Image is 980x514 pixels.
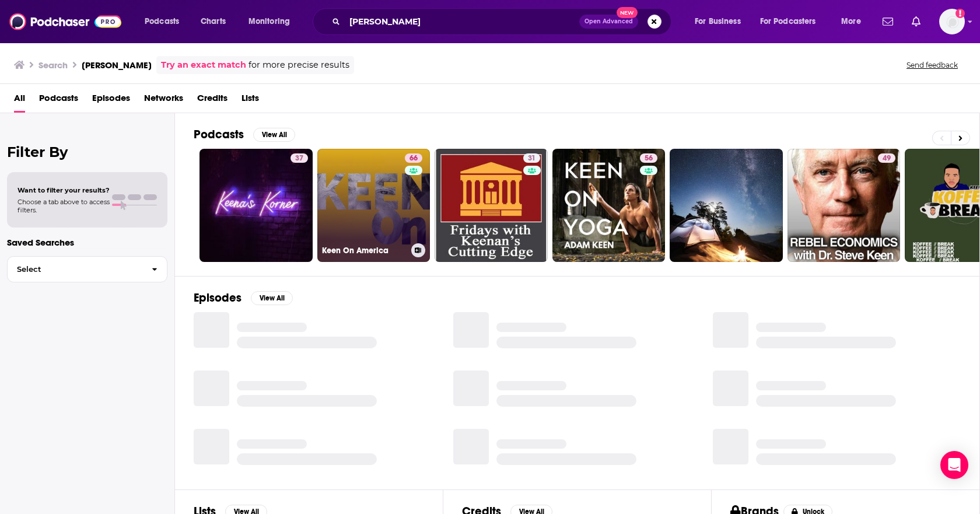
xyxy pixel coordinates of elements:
h3: [PERSON_NAME] [82,60,152,71]
svg: Add a profile image [956,9,965,18]
a: 56 [552,149,666,262]
a: All [14,89,25,113]
a: Charts [193,12,233,31]
span: Open Advanced [584,19,633,25]
a: EpisodesView All [194,291,293,305]
span: Monitoring [249,13,290,30]
a: 49 [787,149,901,262]
span: 31 [528,153,535,165]
img: User Profile [939,9,965,34]
h2: Episodes [194,291,242,305]
span: Charts [201,13,226,30]
span: Podcasts [145,13,179,30]
a: 56 [640,153,657,163]
h3: Search [38,60,68,71]
a: 49 [878,153,895,163]
a: 31 [523,153,540,163]
span: 56 [645,153,653,165]
span: for more precise results [249,58,349,72]
span: Select [8,265,142,273]
a: 66Keen On America [317,149,430,262]
a: Lists [242,89,259,113]
div: Open Intercom Messenger [940,451,968,479]
button: View All [251,291,293,305]
span: New [617,7,638,18]
button: Show profile menu [939,9,965,34]
a: 37 [290,153,308,163]
span: Want to filter your results? [17,186,110,194]
button: Open AdvancedNew [579,15,638,29]
a: Podcasts [39,89,78,113]
a: Credits [197,89,228,113]
button: open menu [833,12,876,31]
button: open menu [752,12,833,31]
span: More [841,13,861,30]
span: For Podcasters [760,13,816,30]
span: 37 [295,153,303,165]
button: Select [7,256,167,282]
span: 49 [883,153,891,165]
button: View All [253,128,295,142]
span: Logged in as calellac [939,9,965,34]
button: Send feedback [903,60,961,70]
button: open menu [136,12,194,31]
div: Search podcasts, credits, & more... [324,8,682,35]
a: 31 [435,149,548,262]
button: open menu [687,12,755,31]
span: 66 [409,153,418,165]
a: Show notifications dropdown [907,12,925,32]
h2: Filter By [7,144,167,160]
span: Choose a tab above to access filters. [17,198,110,214]
img: Podchaser - Follow, Share and Rate Podcasts [9,11,121,33]
a: Episodes [92,89,130,113]
a: Show notifications dropdown [878,12,898,32]
h2: Podcasts [194,127,244,142]
a: Try an exact match [161,58,246,72]
a: 37 [199,149,313,262]
h3: Keen On America [322,246,407,256]
a: Networks [144,89,183,113]
button: open menu [240,12,305,31]
span: For Business [695,13,741,30]
a: 66 [405,153,422,163]
input: Search podcasts, credits, & more... [345,12,579,31]
a: PodcastsView All [194,127,295,142]
p: Saved Searches [7,237,167,248]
